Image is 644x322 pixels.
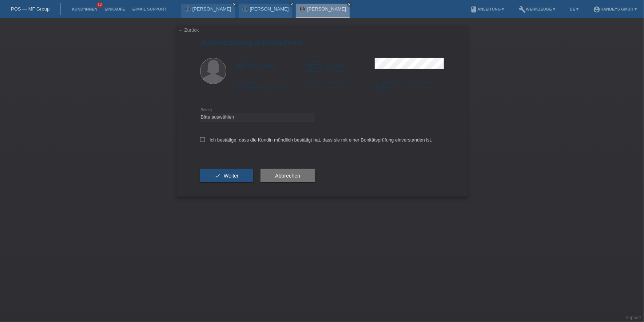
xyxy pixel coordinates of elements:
a: E-Mail Support [129,7,170,11]
div: C [306,80,375,91]
span: Abbrechen [275,173,300,179]
div: [PERSON_NAME] [236,58,306,69]
a: account_circleHandeys GmbH ▾ [589,7,640,11]
span: Weiter [224,173,239,179]
span: Aufenthaltsbewilligung [306,80,345,85]
a: Kund*innen [68,7,101,11]
i: check [215,173,220,179]
div: [DATE] [375,80,444,91]
a: buildWerkzeuge ▾ [515,7,559,11]
i: close [347,3,351,6]
a: [PERSON_NAME] [192,6,231,12]
a: close [232,2,237,7]
div: [PERSON_NAME] [PERSON_NAME] [306,58,375,74]
span: 18 [96,2,103,8]
i: close [290,3,294,6]
label: Ich bestätige, dass die Kundin mündlich bestätigt hat, dass sie mit einer Bonitätsprüfung einvers... [200,137,432,143]
span: Nachname [306,59,325,63]
span: Nationalität [236,80,257,85]
a: POS — MF Group [11,6,49,12]
i: build [519,6,526,13]
a: [PERSON_NAME] [250,6,289,12]
span: Vorname [236,59,253,63]
a: close [289,2,294,7]
a: ← Zurück [178,27,199,33]
a: Support [626,315,641,320]
div: [GEOGRAPHIC_DATA] [236,80,306,91]
a: Einkäufe [101,7,128,11]
a: DE ▾ [566,7,582,11]
button: check Weiter [200,169,253,183]
a: close [347,2,352,7]
i: close [233,3,236,6]
i: book [470,6,477,13]
h1: Autorisierung durchführen [200,38,444,47]
button: Abbrechen [261,169,315,183]
a: bookAnleitung ▾ [466,7,508,11]
i: account_circle [593,6,600,13]
span: Einreisedatum gemäss Ausweis [375,80,431,85]
a: [PERSON_NAME] [307,6,346,12]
